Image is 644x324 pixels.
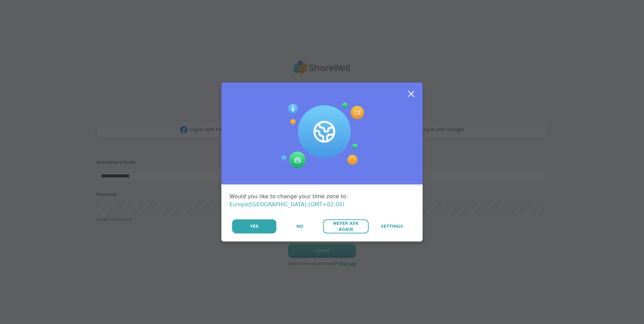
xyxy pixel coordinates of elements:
[326,220,365,232] span: Never Ask Again
[297,223,303,229] span: No
[381,223,403,229] span: Settings
[277,219,322,233] button: No
[229,193,415,209] div: Would you like to change your time zone to
[280,103,364,168] img: Session Experience
[232,219,276,233] button: Yes
[229,201,344,208] span: Europe/[GEOGRAPHIC_DATA] (GMT+02:00)
[369,219,415,233] a: Settings
[250,223,259,229] span: Yes
[323,219,368,233] button: Never Ask Again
